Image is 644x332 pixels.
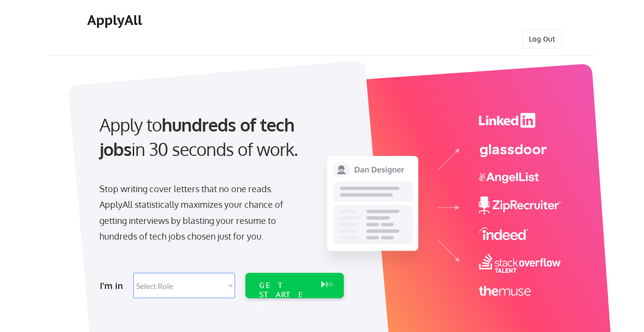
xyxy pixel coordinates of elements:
div: Stop writing cover letters that no one reads. ApplyAll statistically maximizes your chance of get... [99,181,301,244]
div: I'm in [100,278,127,293]
div: GET STARTED [259,281,311,309]
div: Apply to in 30 seconds of work. [99,112,340,162]
strong: hundreds of tech jobs [99,113,299,160]
div: ApplyAll [87,12,145,28]
button: Log Out [523,29,562,49]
